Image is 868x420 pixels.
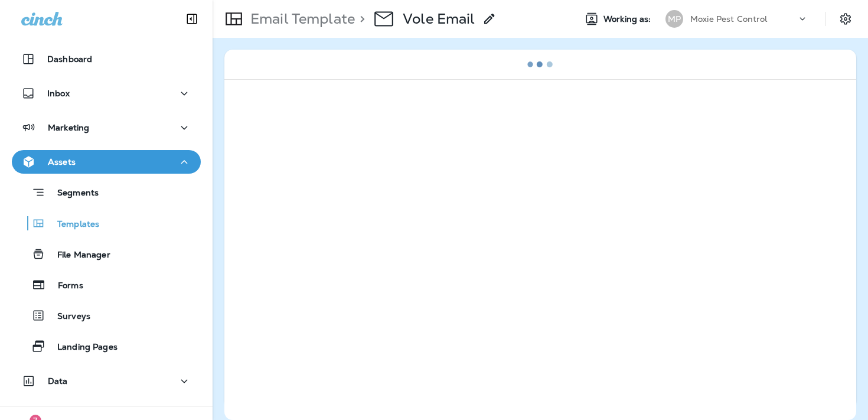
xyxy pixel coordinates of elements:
button: Templates [12,211,201,236]
div: MP [665,10,683,28]
p: Data [48,376,68,386]
p: Forms [46,281,83,292]
p: Assets [48,157,76,167]
button: Inbox [12,82,201,105]
p: File Manager [45,250,110,261]
button: Data [12,369,201,393]
button: Forms [12,272,201,297]
p: Inbox [47,89,70,98]
p: Marketing [48,123,89,132]
button: Collapse Sidebar [175,7,208,31]
p: Moxie Pest Control [690,14,768,24]
button: Landing Pages [12,334,201,359]
button: Marketing [12,116,201,139]
p: Templates [45,219,99,230]
p: Vole Email [403,10,475,28]
button: Assets [12,150,201,174]
button: Settings [835,8,856,30]
button: File Manager [12,242,201,266]
button: Segments [12,180,201,205]
span: Working as: [603,14,654,24]
p: Landing Pages [45,342,118,353]
p: Email Template [246,10,355,28]
button: Dashboard [12,47,201,71]
p: Segments [45,188,99,200]
p: Surveys [45,311,90,323]
p: > [355,10,365,28]
button: Surveys [12,303,201,328]
p: Dashboard [47,54,92,64]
